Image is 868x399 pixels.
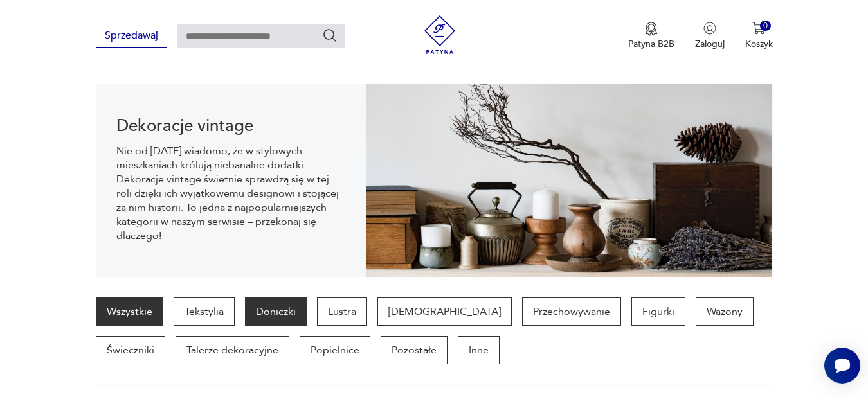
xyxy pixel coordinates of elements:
img: Patyna - sklep z meblami i dekoracjami vintage [420,15,459,54]
button: Patyna B2B [628,22,674,50]
a: Wazony [696,297,754,326]
a: Figurki [631,297,685,326]
a: Wszystkie [96,297,163,326]
button: 0Koszyk [745,22,773,50]
p: Patyna B2B [628,38,674,50]
img: Ikona medalu [645,22,658,36]
a: [DEMOGRAPHIC_DATA] [377,297,512,326]
img: 3afcf10f899f7d06865ab57bf94b2ac8.jpg [366,84,773,277]
h1: Dekoracje vintage [116,118,346,134]
button: Sprzedawaj [96,24,167,48]
a: Lustra [317,297,367,326]
p: Koszyk [745,38,773,50]
img: Ikonka użytkownika [703,22,716,35]
a: Świeczniki [96,336,165,364]
a: Ikona medaluPatyna B2B [628,22,674,50]
p: Zaloguj [695,38,725,50]
iframe: Smartsupp widget button [824,348,860,384]
a: Talerze dekoracyjne [176,336,289,364]
a: Doniczki [245,297,307,326]
a: Sprzedawaj [96,32,167,41]
a: Inne [458,336,500,364]
div: 0 [760,21,771,31]
p: Nie od [DATE] wiadomo, że w stylowych mieszkaniach królują niebanalne dodatki. Dekoracje vintage ... [116,144,346,243]
button: Szukaj [322,28,338,43]
button: Zaloguj [695,22,725,50]
a: Przechowywanie [522,297,621,326]
a: Tekstylia [174,297,235,326]
img: Ikona koszyka [752,22,765,35]
a: Popielnice [300,336,370,364]
a: Pozostałe [381,336,448,364]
